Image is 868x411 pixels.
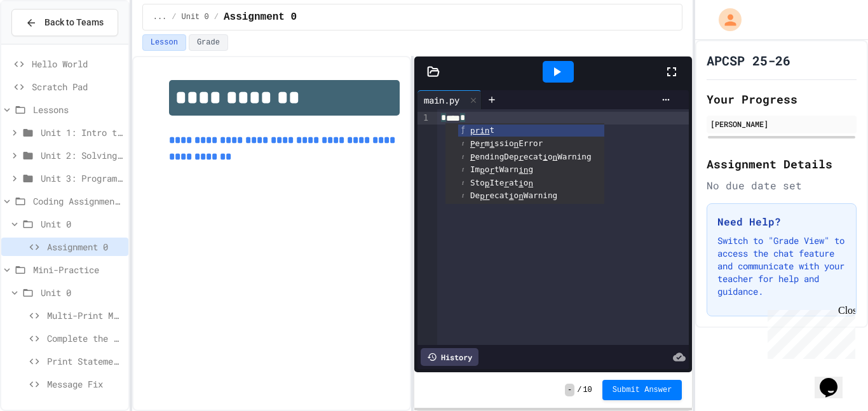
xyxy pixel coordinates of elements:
span: i [543,152,548,161]
span: Back to Teams [44,16,104,29]
div: My Account [705,5,745,34]
span: n [519,191,524,201]
span: pr [480,191,489,201]
span: r [519,152,524,161]
iframe: chat widget [815,360,855,398]
button: Submit Answer [602,380,682,400]
span: Unit 0 [182,12,209,22]
div: [PERSON_NAME] [710,118,853,130]
p: Switch to "Grade View" to access the chat feature and communicate with your teacher for help and ... [717,234,846,298]
span: Hello World [32,57,123,71]
span: P [470,139,475,149]
div: No due date set [707,178,857,193]
button: Back to Teams [11,9,118,36]
span: t [470,125,494,135]
span: P [470,152,475,161]
span: Unit 0 [41,286,123,299]
span: n [514,139,519,149]
span: i [489,139,494,149]
span: / [577,385,581,395]
div: History [421,348,478,366]
span: Im o tWarn g [470,165,533,174]
span: Mini-Practice [33,263,123,276]
h3: Need Help? [717,214,846,229]
span: in [519,165,528,175]
span: Coding Assignments [33,194,123,208]
span: i [509,191,514,201]
span: / [172,12,176,22]
span: / [214,12,219,22]
span: Assignment 0 [224,10,297,25]
span: i [519,179,524,188]
span: prin [470,126,489,135]
span: Complete the Greeting [47,332,123,345]
span: p [485,179,490,188]
iframe: chat widget [763,305,855,359]
span: Assignment 0 [47,240,123,253]
div: Chat with us now!Close [5,5,88,81]
span: n [553,152,558,161]
span: n [528,179,533,188]
span: r [504,179,509,188]
span: Message Fix [47,377,123,391]
span: Submit Answer [613,385,672,395]
span: e m ssio Error [470,138,543,148]
ul: Completions [445,123,604,204]
button: Grade [189,34,228,51]
span: Print Statement Repair [47,354,123,368]
span: Scratch Pad [32,80,123,93]
span: ... [153,12,167,22]
span: Sto Ite at o [470,178,533,187]
span: 10 [583,385,592,395]
div: main.py [417,90,482,109]
span: De ecat o Warning [470,191,557,200]
h2: Your Progress [707,90,857,108]
button: Lesson [142,34,186,51]
span: Lessons [33,103,123,116]
div: 1 [417,112,430,125]
span: r [489,165,494,175]
span: - [565,384,574,396]
span: endingDep ecat o Warning [470,152,592,161]
span: Unit 0 [41,217,123,231]
span: Unit 3: Programming with Python [41,172,123,185]
span: Unit 2: Solving Problems in Computer Science [41,149,123,162]
span: Unit 1: Intro to Computer Science [41,126,123,139]
div: main.py [417,93,466,107]
h1: APCSP 25-26 [707,51,790,69]
span: Multi-Print Message [47,309,123,322]
span: r [480,139,485,149]
h2: Assignment Details [707,155,857,173]
span: p [480,165,485,175]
